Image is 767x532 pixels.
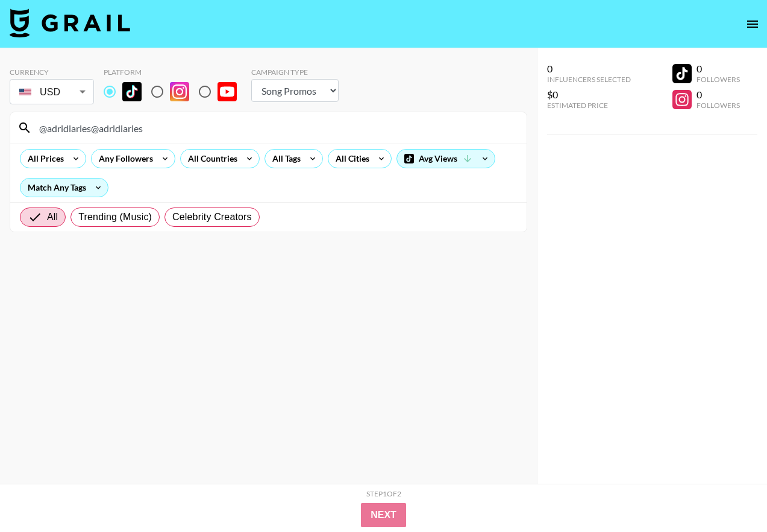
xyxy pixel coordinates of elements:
[397,150,495,168] div: Avg Views
[170,82,189,101] img: Instagram
[547,101,631,110] div: Estimated Price
[47,210,58,224] span: All
[707,472,753,518] iframe: Drift Widget Chat Controller
[265,150,303,168] div: All Tags
[122,82,142,101] img: TikTok
[218,82,237,101] img: YouTube
[20,150,66,168] div: All Prices
[10,8,130,37] img: Grail Talent
[10,68,94,77] div: Currency
[697,75,740,84] div: Followers
[78,210,152,224] span: Trending (Music)
[361,503,406,527] button: Next
[181,150,240,168] div: All Countries
[251,68,339,77] div: Campaign Type
[547,89,631,101] div: $0
[104,68,246,77] div: Platform
[740,12,765,36] button: open drawer
[20,179,108,197] div: Match Any Tags
[547,75,631,84] div: Influencers Selected
[697,89,740,101] div: 0
[697,101,740,110] div: Followers
[547,63,631,75] div: 0
[92,150,155,168] div: Any Followers
[12,81,92,103] div: USD
[328,150,372,168] div: All Cities
[32,118,519,138] input: Search by User Name
[172,210,252,224] span: Celebrity Creators
[366,489,401,498] div: Step 1 of 2
[697,63,740,75] div: 0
